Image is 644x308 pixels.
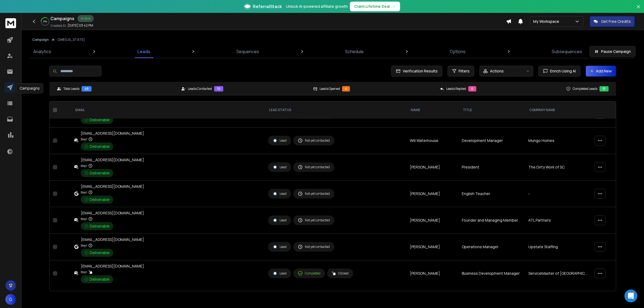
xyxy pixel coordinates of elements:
[81,243,87,248] p: Step 1
[573,87,597,91] p: Completed Leads
[525,234,592,260] td: Upstate Staffing
[586,66,616,76] button: Add New
[30,45,54,58] a: Analytics
[350,2,400,11] button: Claim Lifetime Deal→
[447,45,469,58] a: Options
[548,68,576,74] span: Enrich Using AI
[459,181,525,207] td: English Teacher
[33,48,51,55] p: Analytics
[82,86,92,91] div: 48
[392,4,396,9] span: →
[525,207,592,234] td: ATL Partners
[448,66,474,76] button: Filters
[81,190,87,195] p: Step 1
[391,66,442,76] button: Verification Results
[407,181,459,207] td: [PERSON_NAME]
[590,46,635,57] button: Pause Campaign
[90,197,110,202] span: Deliverable
[286,4,348,9] p: Unlock AI-powered affiliate growth
[407,101,459,119] th: NAME
[188,87,212,91] p: Leads Contacted
[90,250,110,255] span: Deliverable
[32,38,49,42] button: Campaign
[407,207,459,234] td: [PERSON_NAME]
[81,263,144,269] div: [EMAIL_ADDRESS][DOMAIN_NAME]
[533,19,561,24] p: My Workspace
[81,269,87,275] p: Step 1
[81,137,87,142] p: Step 1
[459,154,525,181] td: President
[407,154,459,181] td: [PERSON_NAME]
[459,234,525,260] td: Operations Manager
[298,138,330,143] div: Not yet contacted
[525,154,592,181] td: The Dirty Work of SC
[599,86,609,91] div: 15
[90,223,110,229] span: Deliverable
[342,86,350,91] div: 5
[459,260,525,287] td: Business Development Manager
[407,234,459,260] td: [PERSON_NAME]
[273,271,287,276] div: Lead
[81,157,144,163] div: [EMAIL_ADDRESS][DOMAIN_NAME]
[16,83,43,93] div: Campaigns
[320,87,340,91] p: Leads Opened
[635,3,642,16] button: Close banner
[332,271,349,276] div: Clicked
[90,117,110,123] span: Deliverable
[90,277,110,282] span: Deliverable
[446,87,466,91] p: Leads Replied
[134,45,153,58] a: Leads
[525,127,592,154] td: Mungo Homes
[81,163,87,168] p: Step 1
[78,15,94,22] div: Active
[407,260,459,287] td: [PERSON_NAME]
[236,48,259,55] p: Sequences
[298,244,330,249] div: Not yet contacted
[590,16,635,27] button: Get Free Credits
[298,271,320,276] div: Completed
[601,19,631,24] p: Get Free Credits
[50,24,67,28] p: Created At:
[214,86,223,91] div: 15
[81,184,144,189] div: [EMAIL_ADDRESS][DOMAIN_NAME]
[265,101,407,119] th: LEAD STATUS
[233,45,262,58] a: Sequences
[548,45,585,58] a: Subsequences
[298,191,330,196] div: Not yet contacted
[401,68,438,74] span: Verification Results
[459,68,470,74] span: Filters
[68,23,93,28] p: [DATE] 03:42 PM
[525,181,592,207] td: -
[81,210,144,216] div: [EMAIL_ADDRESS][DOMAIN_NAME]
[459,127,525,154] td: Development Manager
[71,101,265,119] th: EMAIL
[273,218,287,223] div: Lead
[298,218,330,223] div: Not yet contacted
[468,86,476,91] div: 0
[459,101,525,119] th: title
[539,66,580,76] button: Enrich Using AI
[490,68,504,74] p: Actions
[298,165,330,170] div: Not yet contacted
[137,48,150,55] p: Leads
[253,3,282,10] span: ReferralStack
[525,260,592,287] td: ServiceMaster of [GEOGRAPHIC_DATA]
[43,20,47,23] p: 31 %
[81,216,87,222] p: Step 1
[90,144,110,149] span: Deliverable
[5,294,16,305] button: G
[81,237,144,242] div: [EMAIL_ADDRESS][DOMAIN_NAME]
[459,207,525,234] td: Founder and Managing Member
[273,191,287,196] div: Lead
[63,87,79,91] p: Total Leads
[50,15,74,22] h1: Campaigns
[273,165,287,170] div: Lead
[342,45,367,58] a: Schedule
[345,48,364,55] p: Schedule
[525,101,592,119] th: Company Name
[273,244,287,249] div: Lead
[90,170,110,176] span: Deliverable
[450,48,466,55] p: Options
[57,38,85,42] p: CMB [US_STATE]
